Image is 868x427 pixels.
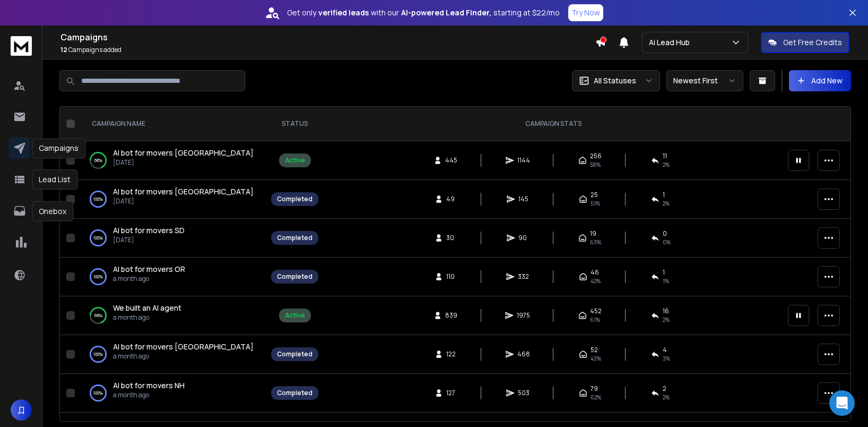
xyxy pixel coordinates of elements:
[663,277,669,285] span: 1 %
[277,234,313,242] div: Completed
[829,390,855,416] div: Open Intercom Messenger
[11,36,32,56] img: logo
[591,199,600,208] span: 51 %
[60,46,595,54] p: Campaigns added
[325,107,782,141] th: CAMPAIGN STATS
[60,45,67,54] span: 12
[93,349,103,360] p: 100 %
[318,7,369,18] strong: verified leads
[591,393,601,402] span: 62 %
[591,277,601,285] span: 42 %
[277,350,313,358] div: Completed
[517,350,530,358] span: 468
[79,258,265,296] td: 100%AI bot for movers ORa month ago
[32,201,73,221] div: Onebox
[663,191,665,199] span: 1
[591,191,598,199] span: 25
[446,350,457,358] span: 122
[285,156,305,165] div: Active
[568,4,603,21] button: Try Now
[93,233,103,243] p: 100 %
[79,180,265,219] td: 100%AI bot for movers [GEOGRAPHIC_DATA][DATE]
[591,268,599,277] span: 46
[663,152,667,160] span: 11
[113,341,254,352] span: AI bot for movers [GEOGRAPHIC_DATA]
[663,268,665,277] span: 1
[590,152,602,160] span: 256
[113,197,254,206] p: [DATE]
[113,264,185,275] a: AI bot for movers OR
[113,186,254,197] a: AI bot for movers [GEOGRAPHIC_DATA]
[663,160,670,169] span: 2 %
[32,169,77,190] div: Lead List
[60,31,595,44] h1: Campaigns
[113,225,185,235] span: AI bot for movers SD
[113,352,254,361] p: a month ago
[113,341,254,352] a: AI bot for movers [GEOGRAPHIC_DATA]
[93,388,103,398] p: 100 %
[11,399,32,421] button: Д
[783,37,842,48] p: Get Free Credits
[79,107,265,141] th: CAMPAIGN NAME
[113,380,185,391] a: AI bot for movers NH
[518,272,529,281] span: 332
[518,389,530,397] span: 503
[113,303,181,313] span: We built an AI agent
[113,225,185,236] a: AI bot for movers SD
[446,195,457,203] span: 49
[590,307,602,315] span: 452
[93,271,103,282] p: 100 %
[265,107,325,141] th: STATUS
[113,148,254,158] a: AI bot for movers [GEOGRAPHIC_DATA]
[79,296,265,335] td: 69%We built an AI agenta month ago
[663,385,666,393] span: 2
[517,156,530,165] span: 1144
[445,311,457,320] span: 839
[591,346,598,354] span: 52
[666,70,743,91] button: Newest First
[277,389,313,397] div: Completed
[590,238,601,246] span: 63 %
[113,391,185,399] p: a month ago
[590,229,596,238] span: 19
[113,264,185,274] span: AI bot for movers OR
[446,389,457,397] span: 127
[761,32,849,53] button: Get Free Credits
[113,313,181,322] p: a month ago
[113,186,254,197] span: AI bot for movers [GEOGRAPHIC_DATA]
[590,315,600,324] span: 61 %
[517,311,530,320] span: 1975
[663,346,667,354] span: 4
[94,155,102,166] p: 68 %
[277,272,313,281] div: Completed
[79,141,265,180] td: 68%AI bot for movers [GEOGRAPHIC_DATA][DATE]
[79,219,265,258] td: 100%AI bot for movers SD[DATE]
[445,156,457,165] span: 445
[113,275,185,283] p: a month ago
[663,199,670,208] span: 2 %
[663,229,667,238] span: 0
[446,234,457,242] span: 30
[663,307,669,315] span: 16
[32,138,85,158] div: Campaigns
[446,272,457,281] span: 110
[113,158,254,167] p: [DATE]
[594,75,636,86] p: All Statuses
[79,374,265,413] td: 100%AI bot for movers NHa month ago
[663,354,670,363] span: 3 %
[79,335,265,374] td: 100%AI bot for movers [GEOGRAPHIC_DATA]a month ago
[518,234,529,242] span: 90
[571,7,600,18] p: Try Now
[649,37,694,48] p: Ai Lead Hub
[113,303,181,313] a: We built an AI agent
[663,315,670,324] span: 2 %
[591,354,601,363] span: 43 %
[401,7,491,18] strong: AI-powered Lead Finder,
[94,310,102,321] p: 69 %
[277,195,313,203] div: Completed
[113,236,185,244] p: [DATE]
[663,238,671,246] span: 0 %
